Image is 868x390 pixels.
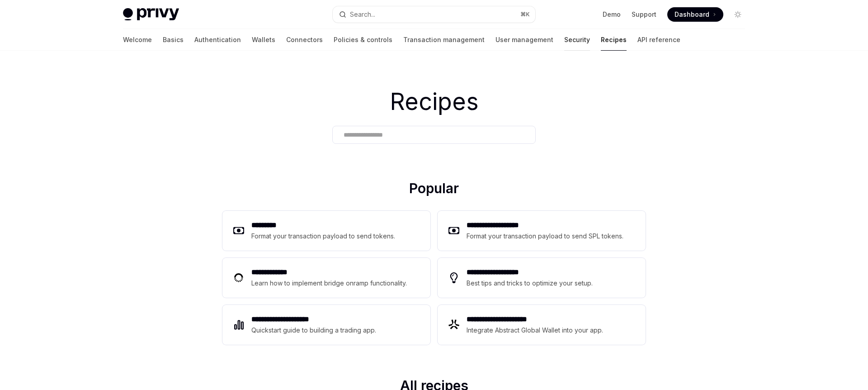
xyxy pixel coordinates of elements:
[222,211,430,251] a: **** ****Format your transaction payload to send tokens.
[251,325,377,336] div: Quickstart guide to building a trading app.
[252,29,275,51] a: Wallets
[334,29,392,51] a: Policies & controls
[333,6,535,23] button: Search...⌘K
[123,8,179,21] img: light logo
[632,10,656,19] a: Support
[350,9,375,20] div: Search...
[667,7,723,22] a: Dashboard
[637,29,680,51] a: API reference
[467,278,594,289] div: Best tips and tricks to optimize your setup.
[603,10,621,19] a: Demo
[731,7,745,22] button: Toggle dark mode
[403,29,485,51] a: Transaction management
[163,29,184,51] a: Basics
[222,180,646,200] h2: Popular
[467,231,624,242] div: Format your transaction payload to send SPL tokens.
[251,231,396,242] div: Format your transaction payload to send tokens.
[601,29,627,51] a: Recipes
[564,29,590,51] a: Security
[222,258,430,298] a: **** **** ***Learn how to implement bridge onramp functionality.
[520,11,530,18] span: ⌘ K
[251,278,410,289] div: Learn how to implement bridge onramp functionality.
[194,29,241,51] a: Authentication
[495,29,553,51] a: User management
[286,29,323,51] a: Connectors
[123,29,152,51] a: Welcome
[675,10,709,19] span: Dashboard
[467,325,604,336] div: Integrate Abstract Global Wallet into your app.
